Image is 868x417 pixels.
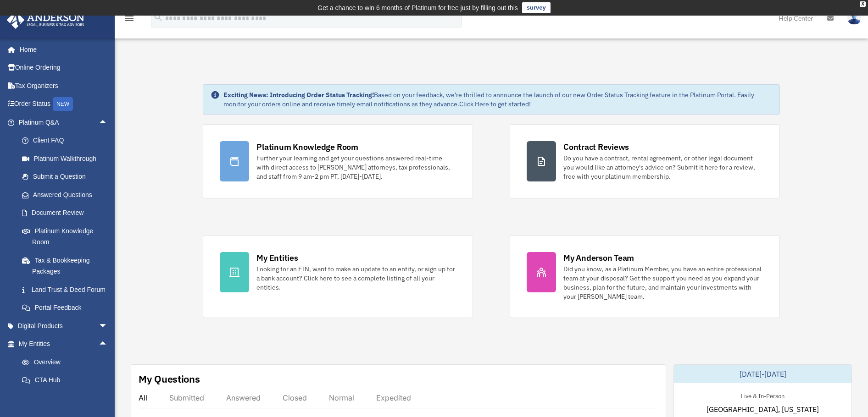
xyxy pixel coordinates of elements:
[13,280,122,299] a: Land Trust & Deed Forum
[13,186,122,204] a: Answered Questions
[563,264,763,301] div: Did you know, as a Platinum Member, you have an entire professional team at your disposal? Get th...
[674,365,851,383] div: [DATE]-[DATE]
[4,11,87,29] img: Anderson Advisors Platinum Portal
[459,100,531,108] a: Click Here to get started!
[223,90,772,109] div: Based on your feedback, we're thrilled to announce the launch of our new Order Status Tracking fe...
[707,404,819,415] span: [GEOGRAPHIC_DATA], [US_STATE]
[510,235,780,318] a: My Anderson Team Did you know, as a Platinum Member, you have an entire professional team at your...
[226,393,261,402] div: Answered
[13,353,122,371] a: Overview
[256,154,456,181] div: Further your learning and get your questions answered real-time with direct access to [PERSON_NAM...
[203,235,473,318] a: My Entities Looking for an EIN, want to make an update to an entity, or sign up for a bank accoun...
[860,1,866,7] div: close
[847,11,861,25] img: User Pic
[223,91,374,99] strong: Exciting News: Introducing Order Status Tracking!
[13,132,122,150] a: Client FAQ
[124,13,135,24] i: menu
[563,154,763,181] div: Do you have a contract, rental agreement, or other legal document you would like an attorney's ad...
[139,372,200,386] div: My Questions
[13,222,122,251] a: Platinum Knowledge Room
[734,390,792,400] div: Live & In-Person
[329,393,354,402] div: Normal
[99,317,117,335] span: arrow_drop_down
[13,168,122,186] a: Submit a Question
[99,335,117,354] span: arrow_drop_up
[563,252,634,263] div: My Anderson Team
[13,149,122,168] a: Platinum Walkthrough
[13,371,122,390] a: CTA Hub
[6,77,122,95] a: Tax Organizers
[6,40,117,59] a: Home
[13,299,122,317] a: Portal Feedback
[283,393,307,402] div: Closed
[13,251,122,280] a: Tax & Bookkeeping Packages
[6,95,122,114] a: Order StatusNEW
[99,113,117,132] span: arrow_drop_up
[139,393,147,402] div: All
[6,59,122,77] a: Online Ordering
[256,264,456,292] div: Looking for an EIN, want to make an update to an entity, or sign up for a bank account? Click her...
[256,252,298,263] div: My Entities
[6,335,122,353] a: My Entitiesarrow_drop_up
[522,2,551,13] a: survey
[124,16,135,24] a: menu
[6,317,122,335] a: Digital Productsarrow_drop_down
[6,113,122,132] a: Platinum Q&Aarrow_drop_up
[53,97,73,111] div: NEW
[13,204,122,222] a: Document Review
[563,141,629,153] div: Contract Reviews
[169,393,204,402] div: Submitted
[256,141,358,153] div: Platinum Knowledge Room
[203,124,473,198] a: Platinum Knowledge Room Further your learning and get your questions answered real-time with dire...
[510,124,780,198] a: Contract Reviews Do you have a contract, rental agreement, or other legal document you would like...
[376,393,411,402] div: Expedited
[153,12,163,22] i: search
[317,2,518,13] div: Get a chance to win 6 months of Platinum for free just by filling out this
